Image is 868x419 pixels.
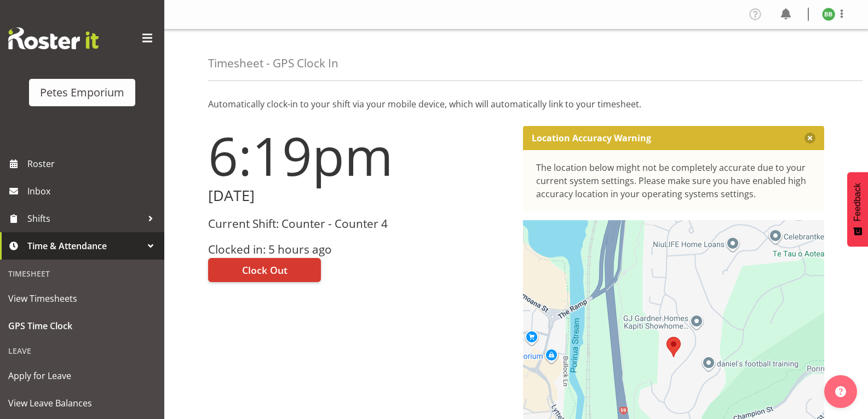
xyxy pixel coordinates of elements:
h3: Clocked in: 5 hours ago [208,243,510,256]
span: Roster [27,156,159,172]
span: View Timesheets [8,290,156,307]
img: help-xxl-2.png [835,386,846,397]
img: beena-bist9974.jpg [822,8,835,21]
div: Leave [3,340,162,362]
p: Location Accuracy Warning [532,133,651,144]
span: Feedback [853,183,863,221]
button: Clock Out [208,258,321,282]
a: View Timesheets [3,285,162,312]
span: Time & Attendance [27,238,142,254]
img: Rosterit website logo [8,27,99,49]
span: Clock Out [242,263,288,277]
button: Feedback - Show survey [847,172,868,246]
div: Petes Emporium [40,84,124,101]
span: Apply for Leave [8,368,156,384]
h3: Current Shift: Counter - Counter 4 [208,217,510,230]
h2: [DATE] [208,187,510,204]
p: Automatically clock-in to your shift via your mobile device, which will automatically link to you... [208,97,824,111]
a: Apply for Leave [3,362,162,389]
a: GPS Time Clock [3,312,162,340]
button: Close message [804,133,815,144]
span: Inbox [27,183,159,199]
a: View Leave Balances [3,389,162,417]
h1: 6:19pm [208,126,510,185]
div: Timesheet [3,262,162,285]
span: View Leave Balances [8,395,156,411]
span: Shifts [27,210,142,227]
div: The location below might not be completely accurate due to your current system settings. Please m... [536,161,812,200]
span: GPS Time Clock [8,318,156,334]
h4: Timesheet - GPS Clock In [208,57,338,70]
